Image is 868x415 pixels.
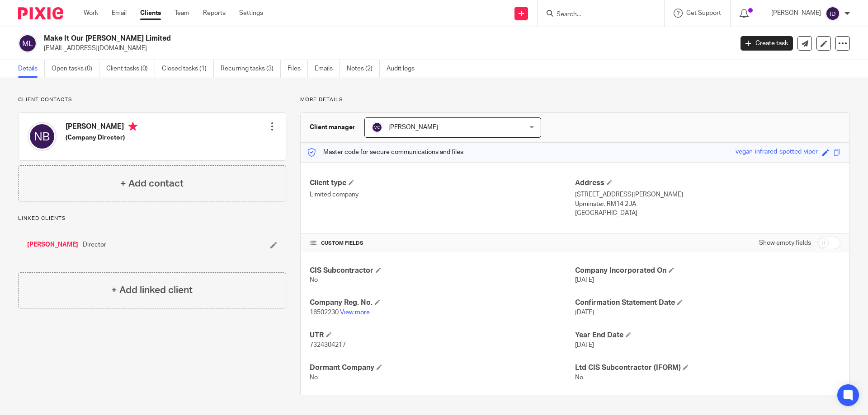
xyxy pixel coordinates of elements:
label: Show empty fields [759,238,811,247]
a: Client tasks (0) [106,60,155,78]
h4: Dormant Company [310,363,575,373]
a: View more [340,309,370,316]
div: vegan-infrared-spotted-viper [736,147,818,158]
p: [EMAIL_ADDRESS][DOMAIN_NAME] [44,44,727,53]
a: Emails [315,60,340,78]
h4: UTR [310,331,575,340]
a: Team [175,9,189,18]
h4: Company Incorporated On [575,266,840,275]
a: Work [84,9,98,18]
h4: Confirmation Statement Date [575,298,840,308]
a: Create task [741,36,793,51]
span: 16502230 [310,309,339,316]
p: [STREET_ADDRESS][PERSON_NAME] [575,190,840,199]
a: Email [112,9,127,18]
h4: Address [575,178,840,188]
h4: [PERSON_NAME] [66,122,137,133]
p: More details [300,96,850,103]
a: Notes (2) [347,60,380,78]
h4: CUSTOM FIELDS [310,240,575,247]
span: 7324304217 [310,342,346,348]
a: Audit logs [387,60,421,78]
h4: CIS Subcontractor [310,266,575,275]
a: Details [18,60,45,78]
p: Linked clients [18,215,286,222]
p: Limited company [310,190,575,199]
h4: Ltd CIS Subcontractor (IFORM) [575,363,840,373]
img: svg%3E [18,34,37,53]
span: No [310,374,318,381]
h4: Year End Date [575,331,840,340]
span: [DATE] [575,309,594,316]
a: Files [288,60,308,78]
a: Clients [140,9,161,18]
h4: + Add contact [120,177,184,191]
p: Master code for secure communications and files [307,148,463,157]
img: svg%3E [372,122,382,133]
span: No [575,374,583,381]
img: Pixie [18,7,63,19]
h4: Client type [310,178,575,188]
h3: Client manager [310,123,355,132]
h4: + Add linked client [111,283,193,297]
span: No [310,277,318,283]
span: [DATE] [575,342,594,348]
p: [PERSON_NAME] [771,9,821,18]
a: Settings [239,9,263,18]
a: Reports [203,9,226,18]
img: svg%3E [826,6,840,21]
h2: Make It Our [PERSON_NAME] Limited [44,34,590,43]
span: Get Support [686,10,721,16]
input: Search [556,11,637,19]
span: Director [83,240,106,249]
h4: Company Reg. No. [310,298,575,308]
span: [DATE] [575,277,594,283]
a: Open tasks (0) [52,60,99,78]
h5: (Company Director) [66,133,137,142]
a: Closed tasks (1) [162,60,214,78]
p: Upminster, RM14 2JA [575,200,840,209]
img: svg%3E [28,122,57,151]
a: [PERSON_NAME] [27,240,78,249]
i: Primary [128,122,137,131]
a: Recurring tasks (3) [221,60,281,78]
p: [GEOGRAPHIC_DATA] [575,209,840,218]
p: Client contacts [18,96,286,103]
span: [PERSON_NAME] [388,124,438,131]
